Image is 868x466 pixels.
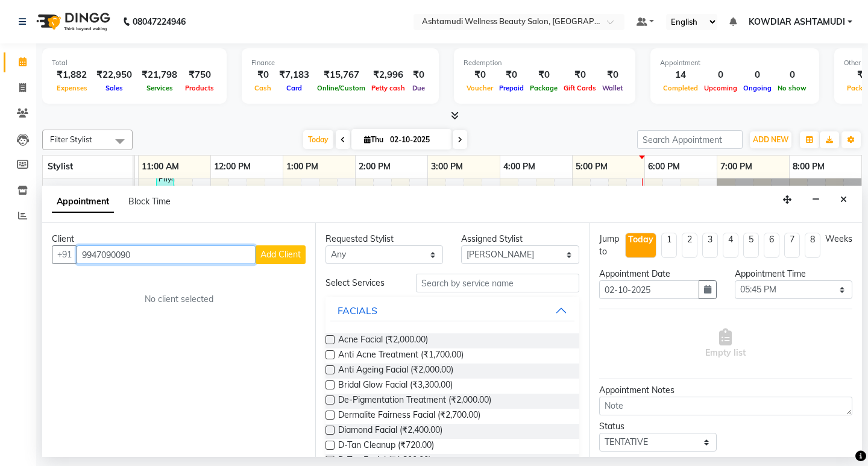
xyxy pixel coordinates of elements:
[682,233,697,258] li: 2
[182,84,217,92] span: Products
[825,233,852,245] div: Weeks
[705,329,746,359] span: Empty list
[251,84,274,92] span: Cash
[139,158,182,175] a: 11:00 AM
[338,394,491,409] span: De-Pigmentation Treatment (₹2,000.00)
[428,158,466,175] a: 3:00 PM
[661,233,677,258] li: 1
[338,348,464,364] span: Anti Acne Treatment (₹1,700.00)
[260,249,301,260] span: Add Client
[303,130,333,149] span: Today
[464,84,496,92] span: Voucher
[461,233,579,245] div: Assigned Stylist
[702,233,718,258] li: 3
[137,68,182,82] div: ₹21,798
[599,280,699,299] input: yyyy-mm-dd
[102,84,126,92] span: Sales
[338,364,453,379] span: Anti Ageing Facial (₹2,000.00)
[182,68,217,82] div: ₹750
[660,84,701,92] span: Completed
[660,68,701,82] div: 14
[496,68,527,82] div: ₹0
[701,68,740,82] div: 0
[464,58,626,68] div: Redemption
[637,130,743,149] input: Search Appointment
[743,233,759,258] li: 5
[835,190,852,209] button: Close
[274,68,314,82] div: ₹7,183
[52,58,217,68] div: Total
[128,196,171,207] span: Block Time
[599,84,626,92] span: Wallet
[314,84,368,92] span: Online/Custom
[599,233,620,258] div: Jump to
[496,84,527,92] span: Prepaid
[283,158,321,175] a: 1:00 PM
[338,303,377,318] div: FACIALS
[628,233,653,246] div: Today
[645,158,683,175] a: 6:00 PM
[409,84,428,92] span: Due
[338,424,442,439] span: Diamond Facial (₹2,400.00)
[31,5,113,39] img: logo
[750,131,791,148] button: ADD NEW
[717,158,755,175] a: 7:00 PM
[764,233,779,258] li: 6
[701,84,740,92] span: Upcoming
[52,68,92,82] div: ₹1,882
[283,84,305,92] span: Card
[740,68,775,82] div: 0
[52,233,306,245] div: Client
[356,158,394,175] a: 2:00 PM
[527,84,561,92] span: Package
[338,409,480,424] span: Dermalite Fairness Facial (₹2,700.00)
[314,68,368,82] div: ₹15,767
[527,68,561,82] div: ₹0
[573,158,611,175] a: 5:00 PM
[599,68,626,82] div: ₹0
[330,300,574,321] button: FACIALS
[52,191,114,213] span: Appointment
[338,379,453,394] span: Bridal Glow Facial (₹3,300.00)
[133,5,186,39] b: 08047224946
[325,233,443,245] div: Requested Stylist
[211,158,254,175] a: 12:00 PM
[416,274,579,292] input: Search by service name
[775,84,810,92] span: No show
[735,268,852,280] div: Appointment Time
[599,384,852,397] div: Appointment Notes
[92,68,137,82] div: ₹22,950
[143,84,176,92] span: Services
[251,68,274,82] div: ₹0
[48,161,73,172] span: Stylist
[256,245,306,264] button: Add Client
[723,233,738,258] li: 4
[660,58,810,68] div: Appointment
[77,245,256,264] input: Search by Name/Mobile/Email/Code
[790,158,828,175] a: 8:00 PM
[50,134,92,144] span: Filter Stylist
[561,84,599,92] span: Gift Cards
[361,135,386,144] span: Thu
[386,131,447,149] input: 2025-10-02
[749,16,845,28] span: KOWDIAR ASHTAMUDI
[464,68,496,82] div: ₹0
[740,84,775,92] span: Ongoing
[775,68,810,82] div: 0
[561,68,599,82] div: ₹0
[338,333,428,348] span: Acne Facial (₹2,000.00)
[784,233,800,258] li: 7
[52,245,77,264] button: +91
[599,268,717,280] div: Appointment Date
[753,135,788,144] span: ADD NEW
[368,84,408,92] span: Petty cash
[81,293,277,306] div: No client selected
[338,439,434,454] span: D-Tan Cleanup (₹720.00)
[316,277,407,289] div: Select Services
[54,84,90,92] span: Expenses
[368,68,408,82] div: ₹2,996
[251,58,429,68] div: Finance
[805,233,820,258] li: 8
[500,158,538,175] a: 4:00 PM
[599,420,717,433] div: Status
